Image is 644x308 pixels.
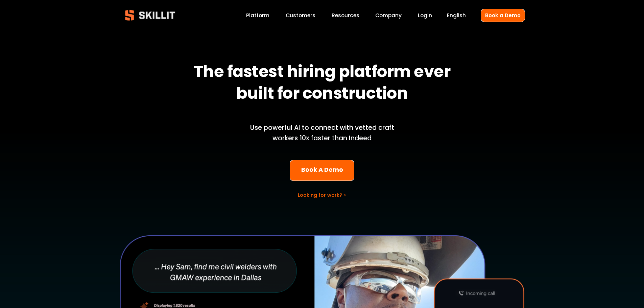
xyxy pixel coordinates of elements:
span: English [447,11,466,19]
a: Platform [246,11,269,20]
a: Customers [286,11,315,20]
a: Company [375,11,402,20]
a: Book a Demo [481,9,525,22]
img: Skillit [119,5,181,25]
a: Login [418,11,432,20]
strong: The fastest hiring platform ever built for construction [194,59,454,109]
span: Resources [332,11,359,19]
a: Book A Demo [290,160,354,181]
a: folder dropdown [332,11,359,20]
a: Looking for work? > [298,192,346,198]
div: language picker [447,11,466,20]
p: Use powerful AI to connect with vetted craft workers 10x faster than Indeed [239,123,406,143]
